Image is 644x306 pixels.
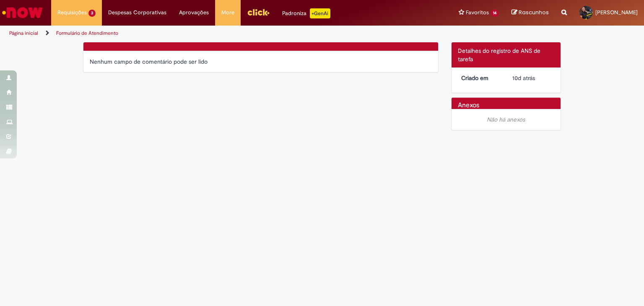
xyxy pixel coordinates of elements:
span: Favoritos [466,8,489,17]
img: ServiceNow [1,4,44,21]
span: More [221,8,234,17]
span: 10d atrás [512,74,535,82]
div: 19/09/2025 15:40:17 [512,74,551,82]
span: 14 [491,10,499,17]
a: Página inicial [9,30,38,36]
span: Rascunhos [519,8,549,16]
a: Rascunhos [512,9,549,17]
div: Padroniza [282,8,330,18]
em: Não há anexos [487,116,525,123]
dt: Criado em [455,74,506,82]
p: +GenAi [310,8,330,18]
span: 3 [88,10,96,17]
span: Aprovações [179,8,209,17]
h2: Anexos [458,102,479,109]
time: 19/09/2025 15:40:17 [512,74,535,82]
ul: Trilhas de página [6,26,423,41]
a: Formulário de Atendimento [56,30,118,36]
span: Requisições [57,8,87,17]
img: click_logo_yellow_360x200.png [247,6,270,18]
span: Detalhes do registro de ANS de tarefa [458,47,540,63]
span: [PERSON_NAME] [595,9,638,16]
span: Despesas Corporativas [108,8,166,17]
div: Nenhum campo de comentário pode ser lido [90,57,432,66]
